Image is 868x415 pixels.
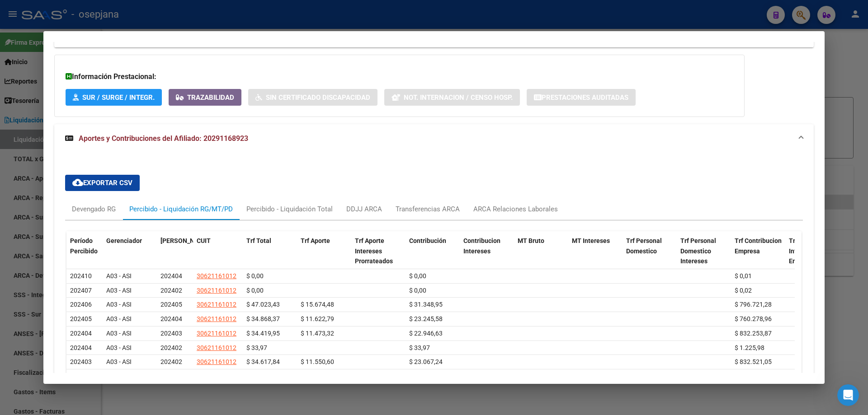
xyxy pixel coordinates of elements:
[106,272,132,280] span: A03 - ASI
[514,231,568,271] datatable-header-cell: MT Bruto
[677,231,731,271] datatable-header-cell: Trf Personal Domestico Intereses
[106,287,132,294] span: A03 - ASI
[404,93,513,102] span: Not. Internacion / Censo Hosp.
[52,60,76,66] b: Soporte
[7,57,174,78] div: Soporte dice…
[160,301,182,308] span: 202405
[785,231,840,271] datatable-header-cell: Trf Contribucion Intereses Empresa
[40,270,166,288] div: Exacto, la realice pero me puso en rojo lo arriba indicado y las grabó
[572,237,610,244] span: MT Intereses
[409,358,443,365] span: $ 23.067,24
[52,59,141,67] div: joined the conversation
[246,204,333,214] div: Percibido - Liquidación Total
[33,265,174,294] div: Exacto, la realice pero me puso en rojo lo arriba indicado y las grabó
[14,251,71,256] div: Soporte • Hace 14m
[160,344,182,351] span: 202402
[72,177,83,188] mat-icon: cloud_download
[460,231,514,271] datatable-header-cell: Contribucion Intereses
[248,89,377,106] button: Sin Certificado Discapacidad
[623,231,677,271] datatable-header-cell: Trf Personal Domestico
[40,59,49,68] div: Profile image for Soporte
[157,231,193,271] datatable-header-cell: Período Devengado
[57,296,65,303] button: Start recording
[160,237,209,244] span: [PERSON_NAME]
[542,93,628,102] span: Prestaciones Auditadas
[70,301,92,308] span: 202406
[160,287,182,294] span: 202402
[70,373,92,380] span: 202402
[197,287,236,294] span: 30621161012
[187,93,234,102] span: Trazabilidad
[106,315,132,322] span: A03 - ASI
[40,18,166,45] div: Acabo de crear dos liquidaciones con el período 202508 y me dice que ya había liquidaciones para ...
[409,373,443,380] span: $ 24.366,34
[66,231,103,271] datatable-header-cell: Período Percibido
[106,301,132,308] span: A03 - ASI
[54,124,814,153] mat-expansion-panel-header: Aportes y Contribuciones del Afiliado: 20291168923
[197,272,236,280] span: 30621161012
[129,204,233,214] div: Percibido - Liquidación RG/MT/PD
[14,84,141,110] div: Buenos dias, Muchas gracias por comunicarse con el soporte técnico de la plataforma.
[193,231,243,271] datatable-header-cell: CUIT
[33,122,174,195] div: Necesito si me pueden ayudar con un tema.Acabo de crear dos liquidaciones con el período 202508 y...
[142,4,159,21] button: Inicio
[66,71,733,82] h3: Información Prestacional:
[409,344,430,351] span: $ 33,97
[246,287,264,294] span: $ 0,00
[246,272,264,280] span: $ 0,00
[355,237,393,265] span: Trf Aporte Intereses Prorrateados
[735,373,772,380] span: $ 819.969,51
[346,204,382,214] div: DDJJ ARCA
[197,373,236,380] span: 30621161012
[301,373,334,380] span: $ 12.183,17
[680,237,716,265] span: Trf Personal Domestico Intereses
[735,358,772,365] span: $ 832.521,05
[197,344,236,351] span: 30621161012
[169,89,241,106] button: Trazabilidad
[72,204,116,214] div: Devengado RG
[246,344,267,351] span: $ 33,97
[837,384,859,406] iframe: Intercom live chat
[301,330,334,337] span: $ 11.473,32
[6,4,23,21] button: go back
[28,296,36,303] button: Selector de gif
[735,315,772,322] span: $ 760.278,96
[70,287,92,294] span: 202407
[246,358,280,365] span: $ 34.617,84
[26,5,40,19] div: Profile image for Soporte
[409,330,443,337] span: $ 22.946,63
[246,373,280,380] span: $ 36.549,51
[106,373,132,380] span: A03 - ASI
[40,128,166,190] div: Necesito si me pueden ayudar con un tema. Acabo de crear dos liquidaciones con el período 202508 ...
[106,358,132,365] span: A03 - ASI
[406,231,460,271] datatable-header-cell: Contribución
[246,330,280,337] span: $ 34.419,95
[160,315,182,322] span: 202404
[103,231,157,271] datatable-header-cell: Gerenciador
[463,237,500,255] span: Contribucion Intereses
[409,237,446,244] span: Contribución
[160,272,182,280] span: 202404
[735,344,764,351] span: $ 1.225,98
[197,330,236,337] span: 30621161012
[527,89,636,106] button: Prestaciones Auditadas
[160,330,182,337] span: 202403
[33,13,174,50] div: Acabo de crear dos liquidaciones con el período 202508 y me dice que ya había liquidaciones para ...
[70,237,98,255] span: Período Percibido
[66,89,162,106] button: SUR / SURGE / INTEGR.
[43,296,50,303] button: Adjuntar un archivo
[7,203,148,249] div: Disculpe pero no comprendo su consulta. Ud se encuentra en [GEOGRAPHIC_DATA] y quiere realizar la...
[409,301,443,308] span: $ 31.348,95
[160,358,182,365] span: 202402
[70,315,92,322] span: 202405
[197,315,236,322] span: 30621161012
[266,93,370,102] span: Sin Certificado Discapacidad
[14,208,141,243] div: Disculpe pero no comprendo su consulta. Ud se encuentra en [GEOGRAPHIC_DATA] y quiere realizar la...
[7,203,174,265] div: Soporte dice…
[735,330,772,337] span: $ 832.253,87
[735,301,772,308] span: $ 796.721,28
[7,13,174,57] div: Diego dice…
[301,237,330,244] span: Trf Aporte
[44,5,72,11] h1: Soporte
[106,344,132,351] span: A03 - ASI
